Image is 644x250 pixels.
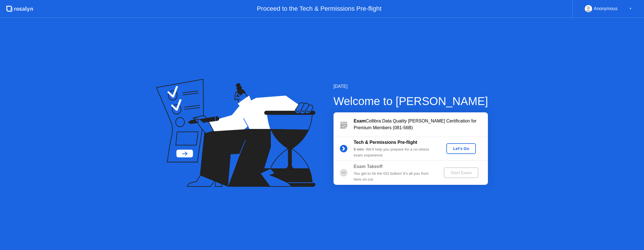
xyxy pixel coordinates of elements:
[629,5,632,12] div: ▼
[334,83,488,90] div: [DATE]
[354,118,488,131] div: Collibra Data Quality [PERSON_NAME] Certification for Premium Members (081-56B)
[446,171,476,175] div: Start Exam
[334,93,488,110] div: Welcome to [PERSON_NAME]
[354,140,417,145] b: Tech & Permissions Pre-flight
[449,146,474,151] div: Let's Go
[446,143,476,154] button: Let's Go
[354,171,435,182] div: You get to hit the GO button! It’s all you from here on out
[444,167,478,178] button: Start Exam
[594,5,618,12] div: Anonymous
[354,164,383,169] b: Exam Takeoff
[354,147,364,151] b: 5 min
[354,119,366,123] b: Exam
[354,147,435,158] div: : We’ll help you prepare for a no-stress exam experience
